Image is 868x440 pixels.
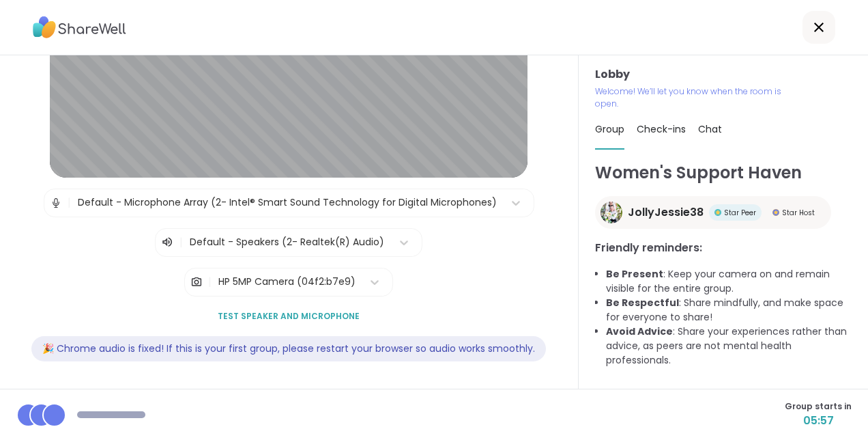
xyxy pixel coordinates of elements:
[724,208,756,218] span: Star Peer
[637,122,686,136] span: Check-ins
[50,189,62,217] img: Microphone
[698,122,722,136] span: Chat
[218,275,356,289] div: HP 5MP Camera (04f2:b7e9)
[785,413,852,429] span: 05:57
[601,202,622,223] img: JollyJessie38
[595,122,624,136] span: Group
[208,269,212,296] span: |
[595,66,852,83] h3: Lobby
[606,267,852,296] li: : Keep your camera on and remain visible for the entire group.
[628,204,704,221] span: JollyJessie38
[179,234,183,251] span: |
[785,400,852,413] span: Group starts in
[595,240,852,256] h3: Friendly reminders:
[212,302,365,331] button: Test speaker and microphone
[218,310,360,322] span: Test speaker and microphone
[595,161,852,185] h1: Women's Support Haven
[606,267,663,281] b: Be Present
[606,325,852,368] li: : Share your experiences rather than advice, as peers are not mental health professionals.
[68,189,71,217] span: |
[31,336,546,361] div: 🎉 Chrome audio is fixed! If this is your first group, please restart your browser so audio works ...
[595,85,792,110] p: Welcome! We’ll let you know when the room is open.
[772,209,779,216] img: Star Host
[714,209,721,216] img: Star Peer
[33,12,126,43] img: ShareWell Logo
[606,296,679,310] b: Be Respectful
[606,296,852,325] li: : Share mindfully, and make space for everyone to share!
[606,325,673,338] b: Avoid Advice
[782,208,815,218] span: Star Host
[595,196,831,229] a: JollyJessie38JollyJessie38Star PeerStar PeerStar HostStar Host
[190,269,203,296] img: Camera
[78,195,497,210] div: Default - Microphone Array (2- Intel® Smart Sound Technology for Digital Microphones)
